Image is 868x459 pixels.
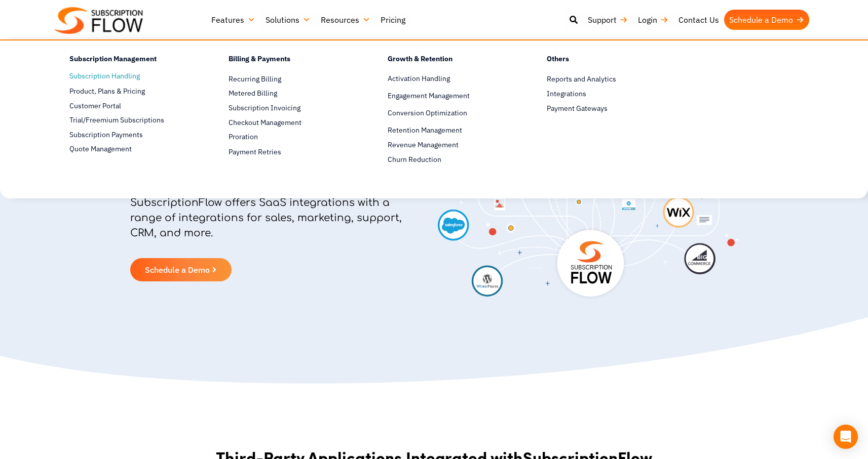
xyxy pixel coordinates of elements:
[316,10,375,30] a: Resources
[633,10,673,30] a: Login
[673,10,724,30] a: Contact Us
[69,129,193,141] a: Subscription Payments
[388,154,441,165] span: Churn Reduction
[547,88,670,100] a: Integrations
[229,53,352,68] h4: Billing & Payments
[229,117,301,128] span: Checkout Management
[69,143,193,155] a: Quote Management
[388,125,462,136] span: Retention Management
[229,147,281,157] span: Payment Retries
[69,114,193,127] a: Trial/Freemium Subscriptions
[388,90,511,102] a: Engagement Management
[229,117,352,129] a: Checkout Management
[229,88,352,100] a: Metered Billing
[388,107,511,119] a: Conversion Optimization
[547,102,670,114] a: Payment Gateways
[69,130,143,140] span: Subscription Payments
[69,53,193,68] h4: Subscription Management
[130,195,406,251] p: SubscriptionFlow offers SaaS integrations with a range of integrations for sales, marketing, supp...
[130,258,232,281] a: Schedule a Demo
[388,153,511,165] a: Churn Reduction
[229,131,352,143] a: Proration
[547,89,586,99] span: Integrations
[229,102,352,114] a: Subscription Invoicing
[69,101,121,111] span: Customer Portal
[388,53,511,68] h4: Growth & Retention
[69,100,193,112] a: Customer Portal
[229,73,352,85] a: Recurring Billing
[229,74,281,85] span: Recurring Billing
[547,74,616,85] span: Reports and Analytics
[388,124,511,137] a: Retention Management
[834,425,858,449] div: Open Intercom Messenger
[69,70,193,82] a: Subscription Handling
[547,73,670,85] a: Reports and Analytics
[388,139,511,151] a: Revenue Management
[69,85,193,97] a: Product, Plans & Pricing
[206,10,260,30] a: Features
[229,146,352,158] a: Payment Retries
[54,7,143,34] img: Subscriptionflow
[547,103,608,114] span: Payment Gateways
[145,266,210,274] span: Schedule a Demo
[547,53,670,68] h4: Others
[583,10,633,30] a: Support
[724,10,809,30] a: Schedule a Demo
[375,10,410,30] a: Pricing
[388,140,459,150] span: Revenue Management
[260,10,316,30] a: Solutions
[69,86,145,97] span: Product, Plans & Pricing
[388,73,511,85] a: Activation Handling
